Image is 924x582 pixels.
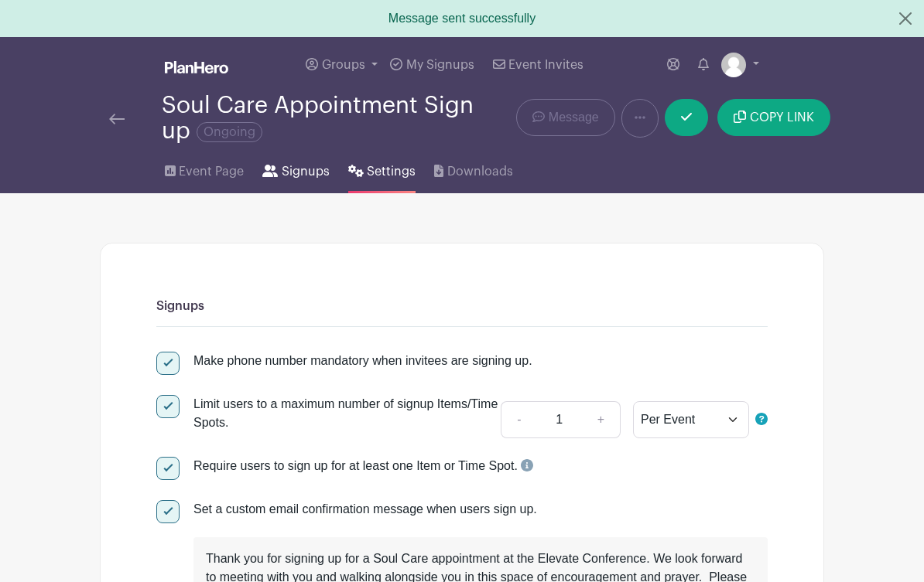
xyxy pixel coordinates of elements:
[109,114,125,124] img: back-arrow-29a5d9b10d5bd6ae65dc969a981735edf675c4d7a1fe02e03b50dbd4ba3cdb55.svg
[193,352,532,370] div: Make phone number mandatory when invitees are signing up.
[162,93,501,144] div: Soul Care Appointment Sign up
[322,59,365,71] span: Groups
[582,401,621,438] a: +
[549,108,599,127] span: Message
[165,61,228,73] img: logo_white-6c42ec7e38ccf1d336a20a19083b03d10ae64f83f12c07503d8b9e83406b4c7d.svg
[179,162,244,181] span: Event Page
[447,162,513,181] span: Downloads
[156,299,768,314] h6: Signups
[717,99,830,136] button: COPY LINK
[487,37,590,93] a: Event Invites
[165,144,244,193] a: Event Page
[282,162,330,181] span: Signups
[384,37,480,93] a: My Signups
[367,162,416,181] span: Settings
[750,111,814,124] span: COPY LINK
[193,395,501,432] div: Limit users to a maximum number of signup Items/Time Spots.
[406,59,474,71] span: My Signups
[299,37,384,93] a: Groups
[193,457,533,475] div: Require users to sign up for at least one Item or Time Spot.
[501,401,536,438] a: -
[434,144,512,193] a: Downloads
[197,122,262,142] span: Ongoing
[508,59,583,71] span: Event Invites
[516,99,614,136] a: Message
[193,500,768,519] div: Set a custom email confirmation message when users sign up.
[721,53,746,77] img: default-ce2991bfa6775e67f084385cd625a349d9dcbb7a52a09fb2fda1e96e2d18dcdb.png
[348,144,416,193] a: Settings
[262,144,329,193] a: Signups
